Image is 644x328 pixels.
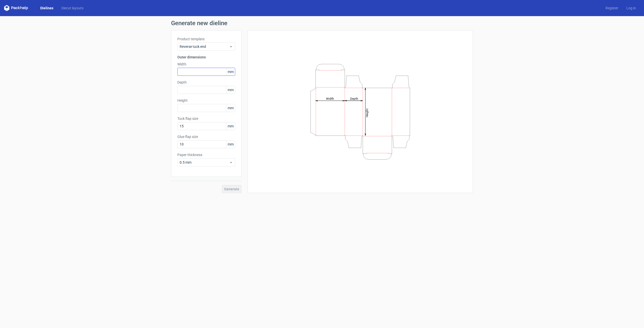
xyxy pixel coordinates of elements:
h1: Generate new dieline [171,20,473,26]
label: Product template [177,37,235,42]
label: Depth [177,80,235,85]
span: mm [226,68,235,76]
label: Height [177,98,235,103]
a: Log in [622,6,640,11]
a: Diecut layouts [57,6,88,11]
span: 0.5 mm [180,160,229,165]
span: mm [226,104,235,112]
span: mm [226,86,235,94]
tspan: Width [326,97,334,100]
h3: Outer dimensions [177,55,235,60]
a: Register [601,6,622,11]
label: Width [177,62,235,67]
label: Glue flap size [177,134,235,139]
span: Reverse tuck end [180,44,229,49]
span: mm [226,140,235,148]
label: Paper thickness [177,152,235,157]
tspan: Depth [350,97,358,100]
tspan: Height [365,108,369,117]
span: mm [226,122,235,130]
a: Dielines [36,6,57,11]
label: Tuck flap size [177,116,235,121]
